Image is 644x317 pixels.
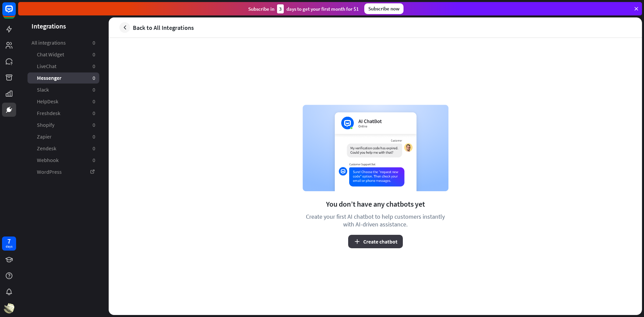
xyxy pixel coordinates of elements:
[28,143,99,154] a: Zendesk 0
[37,133,52,140] span: Zapier
[19,11,33,16] div: v 4.0.25
[37,86,49,93] span: Slack
[28,119,99,130] a: Shopify 0
[326,199,425,209] div: You don’t have any chatbots yet
[37,145,56,152] span: Zendesk
[28,155,99,166] a: Webhook 0
[248,4,359,13] div: Subscribe in days to get your first month for $1
[93,63,95,70] aside: 0
[93,51,95,58] aside: 0
[7,238,11,244] div: 7
[18,39,23,44] img: tab_domain_overview_orange.svg
[11,17,16,23] img: website_grey.svg
[37,63,56,70] span: LiveChat
[37,74,61,82] span: Messenger
[37,110,60,117] span: Freshdesk
[93,74,95,82] aside: 0
[37,51,64,58] span: Chat Widget
[93,98,95,105] aside: 0
[17,17,74,23] div: Domain: [DOMAIN_NAME]
[28,61,99,72] a: LiveChat 0
[28,108,99,119] a: Freshdesk 0
[93,110,95,117] aside: 0
[5,3,25,23] button: Open LiveChat chat widget
[25,40,60,44] div: Domain Overview
[2,236,16,251] a: 7 days
[93,157,95,164] aside: 0
[28,37,99,48] a: All integrations 0
[93,39,95,46] aside: 0
[119,22,194,33] a: Back to All Integrations
[28,49,99,60] a: Chat Widget 0
[93,121,95,128] aside: 0
[28,166,99,177] a: WordPress
[11,11,16,16] img: logo_orange.svg
[93,86,95,93] aside: 0
[28,84,99,95] a: Slack 0
[28,131,99,142] a: Zapier 0
[303,213,448,228] div: Create your first AI chatbot to help customers instantly with AI-driven assistance.
[37,121,54,128] span: Shopify
[67,39,72,44] img: tab_keywords_by_traffic_grey.svg
[74,40,113,44] div: Keywords by Traffic
[37,98,58,105] span: HelpDesk
[32,39,66,46] span: All integrations
[6,244,12,249] div: days
[18,21,109,31] header: Integrations
[277,4,284,13] div: 3
[93,133,95,140] aside: 0
[37,157,59,164] span: Webhook
[28,96,99,107] a: HelpDesk 0
[348,235,403,248] button: Create chatbot
[303,105,448,191] img: chatbot example image
[93,145,95,152] aside: 0
[364,3,404,14] div: Subscribe now
[133,24,194,32] span: Back to All Integrations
